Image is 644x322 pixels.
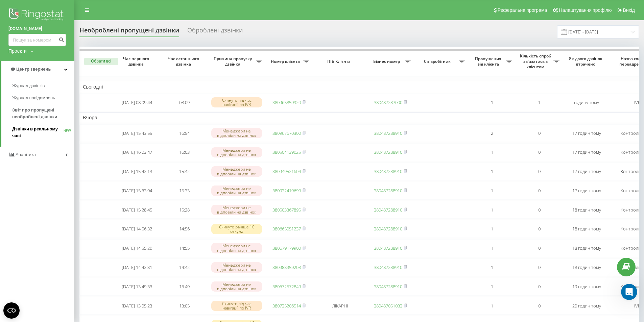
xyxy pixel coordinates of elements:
[269,59,303,64] span: Номер клієнта
[272,207,301,213] a: 380503367895
[4,3,17,16] button: go back
[563,220,610,238] td: 18 годин тому
[374,245,402,251] a: 380487288910
[211,128,262,138] div: Менеджери не відповіли на дзвінок
[8,48,27,54] div: Проекти
[516,258,563,276] td: 0
[211,262,262,272] div: Менеджери не відповіли на дзвінок
[374,226,402,232] a: 380487288910
[161,94,208,112] td: 08:09
[211,56,256,67] span: Причина пропуску дзвінка
[211,166,262,176] div: Менеджери не відповіли на дзвінок
[563,258,610,276] td: 18 годин тому
[272,264,301,270] a: 380983959208
[468,258,516,276] td: 1
[10,221,16,227] button: Вибір емодзі
[161,220,208,238] td: 14:56
[374,149,402,155] a: 380487288910
[374,130,402,136] a: 380487288910
[84,58,118,65] button: Обрати всі
[106,3,119,16] button: Головна
[11,173,105,193] div: Консультація займе мінімум часу, але дасть максимум користі для оптимізації роботи з клієнтами.
[12,104,74,123] a: Звіт про пропущені необроблені дзвінки
[468,163,516,180] td: 1
[374,207,402,213] a: 380487288910
[161,278,208,296] td: 13:49
[568,56,605,67] span: Як довго дзвінок втрачено
[16,67,51,72] span: Центр звернень
[211,301,262,311] div: Скинуто під час навігації по IVR
[563,239,610,257] td: 18 годин тому
[113,143,161,161] td: [DATE] 16:03:47
[79,27,179,37] div: Необроблені пропущені дзвінки
[211,147,262,157] div: Менеджери не відповіли на дзвінок
[468,239,516,257] td: 1
[113,182,161,200] td: [DATE] 15:33:04
[272,226,301,232] a: 380665051237
[272,188,301,194] a: 380932419699
[116,219,127,229] button: Надіслати повідомлення…
[113,239,161,257] td: [DATE] 14:55:20
[563,94,610,112] td: годину тому
[113,124,161,142] td: [DATE] 15:43:55
[211,205,262,215] div: Менеджери не відповіли на дзвінок
[516,182,563,200] td: 0
[468,124,516,142] td: 2
[187,27,243,37] div: Оброблені дзвінки
[418,59,459,64] span: Співробітник
[211,185,262,196] div: Менеджери не відповіли на дзвінок
[113,297,161,315] td: [DATE] 13:05:23
[374,168,402,174] a: 380487288910
[11,47,105,73] div: Мовна аналітика ШІ — це можливість краще розуміти клієнтів, виявляти ключові інсайти з розмов і п...
[12,82,45,89] span: Журнал дзвінків
[119,56,155,67] span: Час першого дзвінка
[19,4,30,15] img: Profile image for Oleksandr
[272,99,301,105] a: 380965859920
[370,59,405,64] span: Бізнес номер
[11,123,105,136] div: 📌 зрозуміти, як АІ допоможе у виявленні інсайтів із розмов;
[113,201,161,219] td: [DATE] 15:28:45
[161,258,208,276] td: 14:42
[468,143,516,161] td: 1
[516,201,563,219] td: 0
[516,297,563,315] td: 0
[516,278,563,296] td: 0
[621,284,637,300] iframe: Intercom live chat
[516,163,563,180] td: 0
[33,8,82,15] p: У мережі 18 год тому
[516,124,563,142] td: 0
[161,124,208,142] td: 16:54
[374,264,402,270] a: 380487288910
[113,278,161,296] td: [DATE] 13:49:33
[161,163,208,180] td: 15:42
[563,163,610,180] td: 17 годин тому
[519,53,553,69] span: Кількість спроб зв'язатись з клієнтом
[161,182,208,200] td: 15:33
[563,278,610,296] td: 19 годин тому
[113,220,161,238] td: [DATE] 14:56:32
[12,126,64,139] span: Дзвінки в реальному часі
[516,94,563,112] td: 1
[16,152,36,157] span: Аналiтика
[472,56,506,67] span: Пропущених від клієнта
[12,123,74,142] a: Дзвінки в реальному часіNEW
[161,201,208,219] td: 15:28
[468,182,516,200] td: 1
[468,278,516,296] td: 1
[272,303,301,309] a: 380735206514
[11,201,58,205] div: Oleksandr • 1 хв. тому
[211,243,262,253] div: Менеджери не відповіли на дзвінок
[8,25,66,32] a: [DOMAIN_NAME]
[468,297,516,315] td: 1
[3,302,20,319] button: Open CMP widget
[33,3,60,8] h1: Oleksandr
[563,201,610,219] td: 18 годин тому
[468,201,516,219] td: 1
[11,140,105,153] div: 📌 дізнатися, як впровадити функцію максимально ефективно;
[119,3,131,15] div: Закрити
[272,283,301,290] a: 380672572849
[516,143,563,161] td: 0
[211,224,262,234] div: Скинуто раніше 10 секунд
[563,297,610,315] td: 20 годин тому
[468,220,516,238] td: 1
